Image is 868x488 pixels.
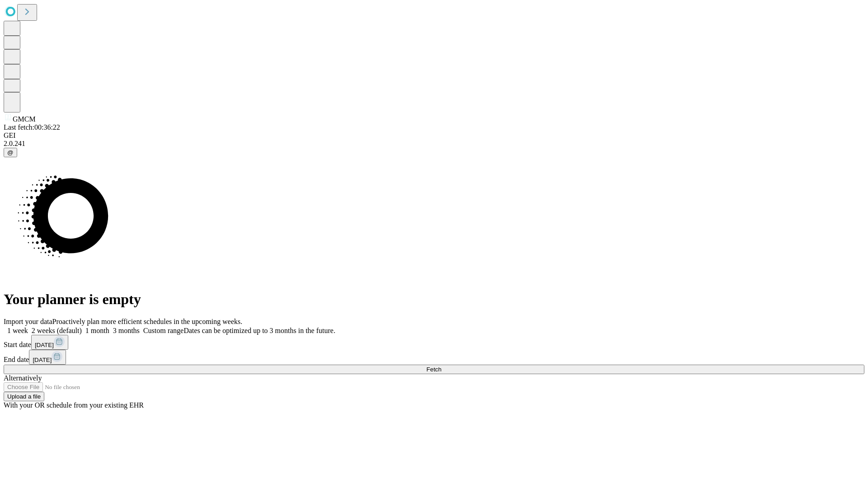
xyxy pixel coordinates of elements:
[7,149,14,156] span: @
[7,327,28,334] span: 1 week
[143,327,184,334] span: Custom range
[32,327,82,334] span: 2 weeks (default)
[4,335,864,350] div: Start date
[426,366,441,373] span: Fetch
[4,123,60,131] span: Last fetch: 00:36:22
[4,140,864,148] div: 2.0.241
[4,392,44,401] button: Upload a file
[4,374,42,382] span: Alternatively
[184,327,335,334] span: Dates can be optimized up to 3 months in the future.
[29,350,66,365] button: [DATE]
[4,148,17,157] button: @
[85,327,109,334] span: 1 month
[33,357,52,363] span: [DATE]
[4,350,864,365] div: End date
[4,401,144,409] span: With your OR schedule from your existing EHR
[4,365,864,374] button: Fetch
[4,291,864,308] h1: Your planner is empty
[52,318,242,325] span: Proactively plan more efficient schedules in the upcoming weeks.
[4,131,864,140] div: GEI
[113,327,140,334] span: 3 months
[31,335,68,350] button: [DATE]
[13,115,36,123] span: GMCM
[35,342,54,348] span: [DATE]
[4,318,52,325] span: Import your data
